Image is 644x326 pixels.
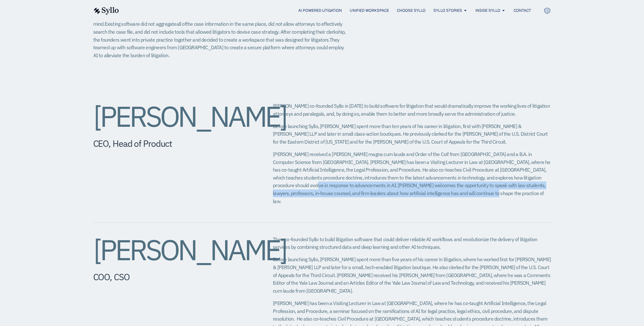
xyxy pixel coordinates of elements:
a: Syllo Stories [433,8,462,13]
h5: COO, CSO [93,272,248,282]
img: syllo [93,7,119,15]
a: Contact [513,8,531,13]
span: Theo co-founded Syllo to build litigation software that could deliver reliable AI workflows and r... [273,236,537,250]
div: Menu Toggle [132,8,531,14]
h5: CEO, Head of Product [93,138,248,149]
span: They teamed up with software engineers from [GEOGRAPHIC_DATA] to create a secure platform where a... [93,37,344,58]
a: Unified Workspace [350,8,389,13]
p: Before launching Syllo, [PERSON_NAME] spent more than ten years of his career in litigation, firs... [273,122,551,146]
span: all of [177,21,186,27]
h2: [PERSON_NAME]​ [93,235,248,264]
a: AI Powered Litigation [298,8,342,13]
nav: Menu [132,8,531,14]
a: Choose Syllo [397,8,425,13]
span: Existing software did not aggregate [105,21,177,27]
p: [PERSON_NAME] received a [PERSON_NAME] magna cum laude and Order of the Coif from [GEOGRAPHIC_DAT... [273,150,551,205]
span: Before launching Syllo, [PERSON_NAME] spent more than five years of his career in litigation, whe... [273,256,551,294]
span: the case information in the same place, did not allow attorneys to effectively search the case fi... [93,21,343,35]
h2: [PERSON_NAME] [93,102,248,131]
a: Inside Syllo [475,8,500,13]
p: [PERSON_NAME] co-founded Syllo in [DATE] to build software for litigation that would dramatically... [273,102,551,118]
span: After completing their clerkship, the founders went into private practice together and decided to... [93,29,346,43]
